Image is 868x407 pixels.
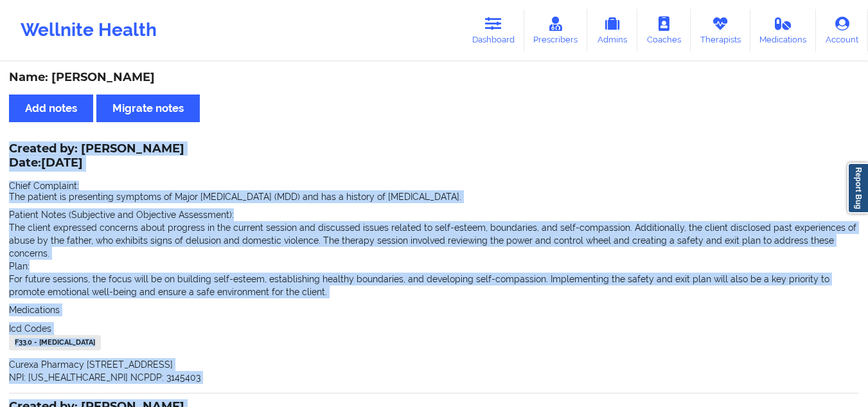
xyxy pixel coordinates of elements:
[9,142,184,172] div: Created by: [PERSON_NAME]
[816,9,868,51] a: Account
[9,323,51,334] span: Icd Codes
[637,9,691,51] a: Coaches
[9,358,859,384] p: Curexa Pharmacy [STREET_ADDRESS] NPI: [US_HEALTHCARE_NPI] NCPDP: 3145403
[96,95,200,122] button: Migrate notes
[9,261,30,271] span: Plan:
[691,9,750,51] a: Therapists
[9,190,859,203] p: The patient is presenting symptoms of Major [MEDICAL_DATA] (MDD) and has a history of [MEDICAL_DA...
[847,163,868,213] a: Report Bug
[9,273,859,298] p: For future sessions, the focus will be on building self-esteem, establishing healthy boundaries, ...
[463,9,524,51] a: Dashboard
[9,95,93,122] button: Add notes
[9,70,859,85] div: Name: [PERSON_NAME]
[9,221,859,260] p: The client expressed concerns about progress in the current session and discussed issues related ...
[9,210,234,220] span: Patient Notes (Subjective and Objective Assessment):
[9,155,184,172] p: Date: [DATE]
[524,9,588,51] a: Prescribers
[9,305,60,315] span: Medications
[750,9,817,51] a: Medications
[9,181,79,191] span: Chief Complaint:
[587,9,637,51] a: Admins
[9,335,101,350] div: F33.0 - [MEDICAL_DATA]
